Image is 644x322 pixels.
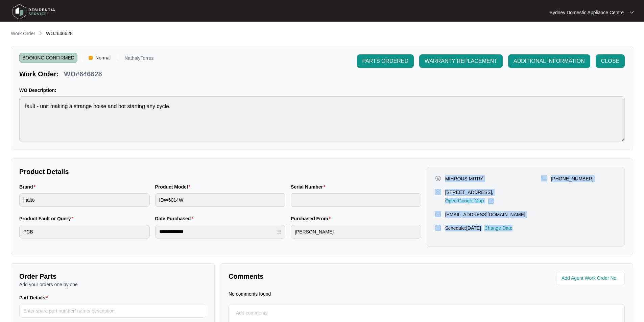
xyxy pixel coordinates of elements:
p: Work Order [11,30,35,37]
img: chevron-right [38,30,43,36]
p: MIHROUS MITRY [445,175,483,182]
label: Date Purchased [155,215,196,222]
textarea: fault - unit making a strange noise and not starting any cycle. [19,96,625,142]
a: Open Google Map [445,198,494,204]
label: Serial Number [291,183,328,190]
input: Serial Number [291,193,421,207]
label: Brand [19,183,38,190]
span: WO#646628 [46,31,73,36]
span: PARTS ORDERED [362,57,408,65]
input: Product Fault or Query [19,225,150,239]
input: Product Model [155,193,286,207]
button: WARRANTY REPLACEMENT [419,54,503,68]
span: CLOSE [601,57,619,65]
img: residentia service logo [10,2,57,22]
span: ADDITIONAL INFORMATION [514,57,585,65]
input: Part Details [19,304,206,318]
img: Link-External [488,198,494,204]
input: Brand [19,193,150,207]
p: [EMAIL_ADDRESS][DOMAIN_NAME] [445,211,525,218]
p: WO#646628 [64,69,102,79]
p: No comments found [229,291,271,297]
label: Product Fault or Query [19,215,76,222]
label: Part Details [19,294,51,301]
p: Work Order: [19,69,58,79]
img: Vercel Logo [89,56,93,60]
label: Purchased From [291,215,333,222]
img: map-pin [435,189,441,195]
a: Work Order [9,30,37,38]
label: Product Model [155,183,193,190]
p: Sydney Domestic Appliance Centre [550,9,624,16]
img: dropdown arrow [630,11,634,14]
p: [STREET_ADDRESS], [445,189,494,196]
img: user-pin [435,175,441,181]
img: map-pin [541,175,547,181]
p: [PHONE_NUMBER] [551,175,594,182]
span: WARRANTY REPLACEMENT [425,57,497,65]
span: BOOKING CONFIRMED [19,53,77,63]
button: ADDITIONAL INFORMATION [508,54,590,68]
p: NathalyTorres [124,56,153,63]
span: Normal [93,53,113,63]
p: Order Parts [19,272,206,281]
p: WO Description: [19,87,625,94]
p: Product Details [19,167,421,176]
input: Purchased From [291,225,421,239]
button: CLOSE [596,54,625,68]
input: Date Purchased [159,228,276,235]
p: Schedule: [DATE] [445,225,481,231]
img: map-pin [435,225,441,231]
p: Add your orders one by one [19,281,206,288]
p: Change Date [484,225,512,231]
img: map-pin [435,211,441,217]
p: Comments [229,272,422,281]
input: Add Agent Work Order No. [562,274,621,282]
button: PARTS ORDERED [357,54,414,68]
